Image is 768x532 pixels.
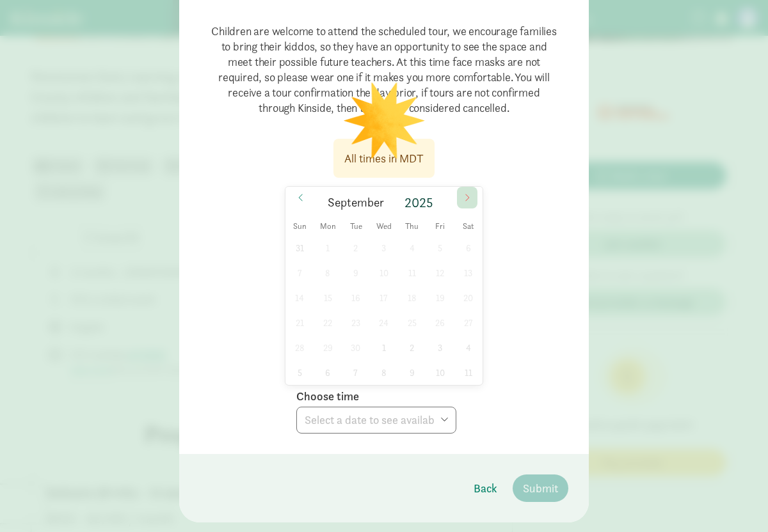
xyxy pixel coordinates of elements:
button: Back [463,474,508,502]
label: Choose time [296,389,359,404]
span: Tue [342,223,370,231]
div: All times in MDT [344,150,424,167]
p: Children are welcome to attend the scheduled tour, we encourage families to bring their kiddos, s... [200,13,568,126]
button: Submit [513,474,568,502]
span: Fri [426,223,454,231]
span: Submit [523,480,558,497]
span: September [328,197,384,209]
span: Back [474,480,497,497]
span: Sat [454,223,483,231]
span: Thu [398,223,426,231]
span: Mon [314,223,342,231]
span: Sun [285,223,314,231]
span: Wed [370,223,398,231]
